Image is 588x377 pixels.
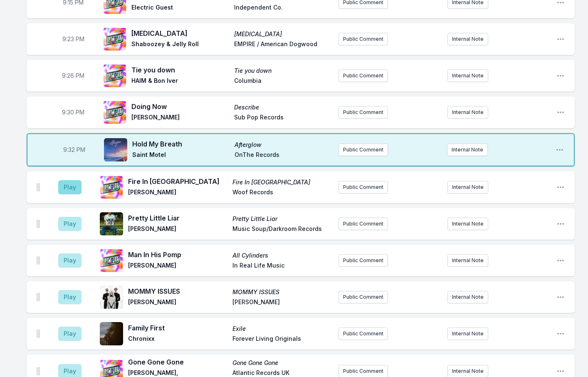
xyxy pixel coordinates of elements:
[556,367,565,375] button: Open playlist item options
[37,293,40,301] img: Drag Handle
[128,188,227,198] span: [PERSON_NAME]
[100,322,123,345] img: Exile
[131,65,229,75] span: Tie you down
[103,27,126,51] img: Amen
[62,108,84,117] span: Timestamp
[234,103,332,112] span: Describe
[131,77,229,87] span: HAIM & Bon Iver
[234,77,332,87] span: Columbia
[37,367,40,375] img: Drag Handle
[234,3,332,13] span: Independent Co.
[232,325,332,333] span: Exile
[338,144,388,156] button: Public Comment
[58,253,82,268] button: Play
[556,183,565,191] button: Open playlist item options
[556,72,565,80] button: Open playlist item options
[232,288,332,296] span: MOMMY ISSUES
[128,261,227,271] span: [PERSON_NAME]
[128,176,227,186] span: Fire In [GEOGRAPHIC_DATA]
[234,113,332,123] span: Sub Pop Records
[338,218,388,230] button: Public Comment
[131,3,229,13] span: Electric Guest
[128,298,227,308] span: [PERSON_NAME]
[447,218,488,230] button: Internal Note
[128,323,227,333] span: Family First
[132,139,230,149] span: Hold My Breath
[447,327,488,340] button: Internal Note
[556,256,565,265] button: Open playlist item options
[556,35,565,43] button: Open playlist item options
[128,250,227,260] span: Man In His Pomp
[232,178,332,186] span: Fire In [GEOGRAPHIC_DATA]
[128,213,227,223] span: Pretty Little Liar
[37,220,40,228] img: Drag Handle
[103,64,126,87] img: Tie you down
[338,106,388,119] button: Public Comment
[447,106,488,119] button: Internal Note
[132,151,230,161] span: Saint Motel
[37,183,40,191] img: Drag Handle
[232,261,332,271] span: In Real Life Music
[338,291,388,303] button: Public Comment
[232,225,332,235] span: Music Soup/Darkroom Records
[100,176,123,199] img: Fire In America
[37,330,40,338] img: Drag Handle
[104,138,127,161] img: Afterglow
[62,72,84,80] span: Timestamp
[447,144,488,156] button: Internal Note
[447,291,488,303] button: Internal Note
[232,335,332,345] span: Forever Living Originals
[128,335,227,345] span: Chronixx
[338,254,388,267] button: Public Comment
[235,141,332,149] span: Afterglow
[131,28,229,38] span: [MEDICAL_DATA]
[338,33,388,45] button: Public Comment
[556,108,565,117] button: Open playlist item options
[100,249,123,272] img: All Cylinders
[234,67,332,75] span: Tie you down
[232,188,332,198] span: Woof Records
[556,293,565,301] button: Open playlist item options
[131,102,229,112] span: Doing Now
[100,212,123,236] img: Pretty Little Liar
[131,113,229,123] span: [PERSON_NAME]
[37,256,40,265] img: Drag Handle
[556,146,564,154] button: Open playlist item options
[103,101,126,124] img: Describe
[556,330,565,338] button: Open playlist item options
[100,285,123,309] img: MOMMY ISSUES
[232,215,332,223] span: Pretty Little Liar
[447,33,488,45] button: Internal Note
[128,225,227,235] span: [PERSON_NAME]
[128,286,227,296] span: MOMMY ISSUES
[447,181,488,193] button: Internal Note
[232,298,332,308] span: [PERSON_NAME]
[63,146,85,154] span: Timestamp
[232,251,332,260] span: All Cylinders
[232,359,332,367] span: Gone Gone Gone
[338,69,388,82] button: Public Comment
[338,327,388,340] button: Public Comment
[234,40,332,50] span: EMPIRE / American Dogwood
[338,181,388,193] button: Public Comment
[58,217,82,231] button: Play
[58,180,82,194] button: Play
[235,151,332,161] span: OnThe Records
[447,254,488,267] button: Internal Note
[234,30,332,38] span: [MEDICAL_DATA]
[62,35,84,43] span: Timestamp
[131,40,229,50] span: Shaboozey & Jelly Roll
[556,220,565,228] button: Open playlist item options
[58,290,82,304] button: Play
[447,69,488,82] button: Internal Note
[128,357,227,367] span: Gone Gone Gone
[58,327,82,341] button: Play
